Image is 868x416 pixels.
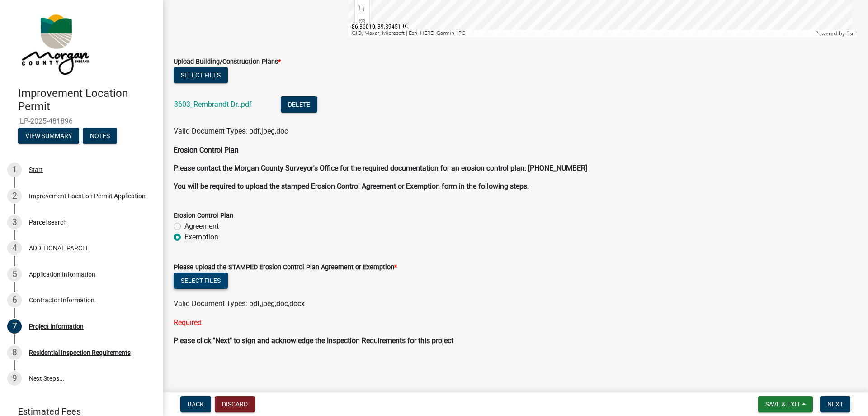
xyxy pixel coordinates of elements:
div: Parcel search [29,219,67,225]
div: 7 [7,319,22,334]
button: Back [180,396,211,412]
div: 8 [7,345,22,360]
strong: Please contact the Morgan County Surveyor's Office for the required documentation for an erosion ... [174,164,587,172]
wm-modal-confirm: Delete Document [281,101,317,110]
div: Contractor Information [29,297,94,303]
div: Residential Inspection Requirements [29,349,131,356]
div: Application Information [29,271,95,277]
button: Discard [215,396,255,412]
div: Powered by [813,30,857,37]
label: Please upload the STAMPED Erosion Control Plan Agreement or Exemption [174,264,397,271]
div: 5 [7,267,22,282]
button: Save & Exit [758,396,813,412]
div: 1 [7,163,22,177]
div: Improvement Location Permit Application [29,193,146,199]
button: Select files [174,273,228,289]
div: Project Information [29,323,84,330]
div: Required [174,317,857,328]
wm-modal-confirm: Notes [83,133,117,140]
span: Next [827,401,843,408]
img: Morgan County, Indiana [18,10,91,77]
button: View Summary [18,128,79,144]
span: Save & Exit [765,401,800,408]
a: 3603_Rembrandt Dr..pdf [174,100,252,109]
div: ADDITIONAL PARCEL [29,245,90,251]
div: IGIO, Maxar, Microsoft | Esri, HERE, Garmin, iPC [348,30,813,37]
label: Upload Building/Construction Plans [174,59,281,65]
label: Erosion Control Plan [174,213,233,219]
div: 6 [7,293,22,307]
span: Valid Document Types: pdf,jpeg,doc,docx [174,299,305,308]
button: Next [820,396,850,412]
wm-modal-confirm: Summary [18,133,79,140]
h4: Improvement Location Permit [18,87,156,113]
strong: Erosion Control Plan [174,146,239,154]
label: Exemption [184,232,218,243]
span: Back [188,401,204,408]
span: ILP-2025-481896 [18,117,145,125]
div: 3 [7,215,22,230]
span: Valid Document Types: pdf,jpeg,doc [174,127,288,135]
div: 9 [7,371,22,386]
div: 4 [7,241,22,255]
button: Select files [174,67,228,83]
button: Notes [83,128,117,144]
a: Esri [846,30,855,37]
button: Delete [281,96,317,113]
label: Agreement [184,221,219,232]
strong: Please click "Next" to sign and acknowledge the Inspection Requirements for this project [174,336,453,345]
strong: You will be required to upload the stamped Erosion Control Agreement or Exemption form in the fol... [174,182,529,191]
div: Start [29,167,43,173]
div: 2 [7,189,22,203]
